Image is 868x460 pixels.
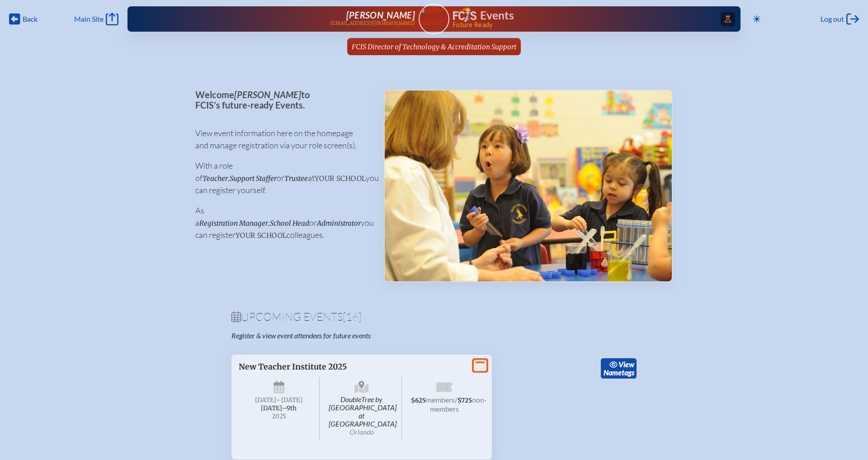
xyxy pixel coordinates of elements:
[317,219,361,228] span: Administrator
[230,174,277,183] span: Support Staffer
[246,413,312,420] span: 2025
[426,395,455,404] span: members
[346,9,415,20] span: [PERSON_NAME]
[284,174,308,183] span: Trustee
[455,395,458,404] span: /
[321,377,402,440] span: DoubleTree by [GEOGRAPHIC_DATA] at [GEOGRAPHIC_DATA]
[276,396,302,404] span: –[DATE]
[349,427,374,436] span: Orlando
[430,395,487,413] span: non-members
[231,331,470,340] p: Register & view event attendees for future events
[315,174,366,183] span: your school
[239,362,467,372] p: New Teacher Institute 2025
[195,204,369,241] p: As a , or you can register colleagues.
[199,219,268,228] span: Registration Manager
[343,310,362,323] span: [16]
[411,397,426,404] span: $625
[352,43,516,51] span: FCIS Director of Technology & Accreditation Support
[261,404,297,412] span: [DATE]–⁠9th
[601,358,637,379] a: viewNametags
[234,89,301,100] span: [PERSON_NAME]
[74,13,118,25] a: Main Site
[348,38,520,55] a: FCIS Director of Technology & Accreditation Support
[236,231,287,240] span: your school
[156,10,415,28] a: [PERSON_NAME][EMAIL_ADDRESS][DOMAIN_NAME]
[195,90,369,110] p: Welcome to FCIS’s future-ready Events.
[458,397,472,404] span: $725
[453,7,712,28] div: FCIS Events — Future ready
[618,360,634,369] span: view
[419,4,449,34] a: User Avatar
[23,14,38,24] span: Back
[195,160,369,196] p: With a role of , or at you can register yourself.
[270,219,309,228] span: School Head
[203,174,228,183] span: Teacher
[255,396,276,404] span: [DATE]
[74,14,104,24] span: Main Site
[453,22,712,28] span: Future Ready
[821,14,844,24] span: Log out
[231,311,637,322] h1: Upcoming Events
[385,90,672,281] img: Events
[330,20,415,26] p: [EMAIL_ADDRESS][DOMAIN_NAME]
[415,3,453,27] img: User Avatar
[195,127,369,152] p: View event information here on the homepage and manage registration via your role screen(s).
